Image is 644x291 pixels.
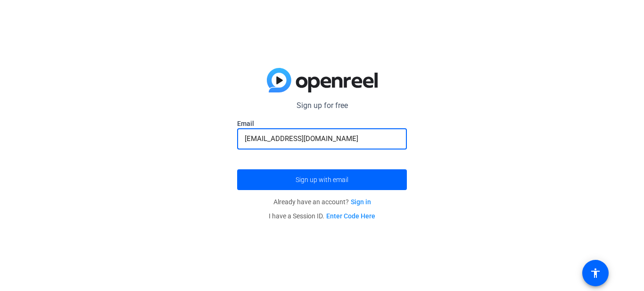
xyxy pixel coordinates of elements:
[237,100,407,111] p: Sign up for free
[237,169,407,190] button: Sign up with email
[273,198,371,206] span: Already have an account?
[237,119,407,128] label: Email
[590,267,601,279] mat-icon: accessibility
[269,212,375,220] span: I have a Session ID.
[351,198,371,206] a: Sign in
[326,212,375,220] a: Enter Code Here
[267,68,378,92] img: blue-gradient.svg
[245,133,399,144] input: Enter Email Address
